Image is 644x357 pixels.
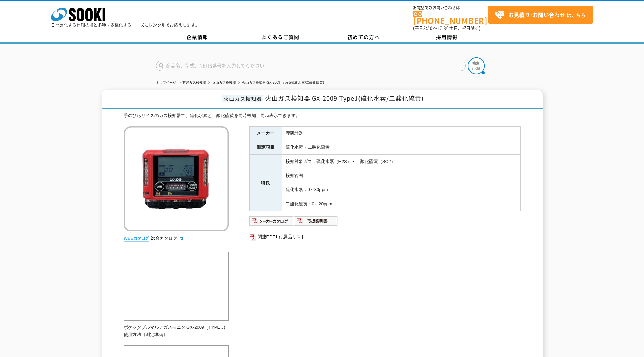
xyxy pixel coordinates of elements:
span: 火山ガス検知器 [222,95,263,102]
input: 商品名、型式、NETIS番号を入力してください [156,61,466,71]
td: 理研計器 [282,126,520,140]
th: 測定項目 [249,140,282,155]
strong: お見積り･お問い合わせ [508,11,565,19]
img: 火山ガス検知器 GX-2009 TypeJ(硫化水素/二酸化硫黄) [124,126,229,231]
div: 手のひらサイズのガス検知器で、硫化水素と二酸化硫黄を同時検知、同時表示できます。 [124,112,521,119]
img: メーカーカタログ [249,215,294,226]
a: 総合カタログ [151,236,184,241]
span: 17:30 [437,25,449,31]
a: 有害ガス検知器 [182,81,206,84]
p: 日々進化する計測技術と多種・多様化するニーズにレンタルでお応えします。 [51,23,200,27]
img: webカタログ [124,235,149,242]
a: よくあるご質問 [239,32,322,42]
a: 採用情報 [405,32,489,42]
td: 硫化水素・二酸化硫黄 [282,140,520,155]
th: 特長 [249,155,282,211]
a: 火山ガス検知器 [212,81,236,84]
img: 取扱説明書 [294,215,338,226]
a: 企業情報 [156,32,239,42]
li: 火山ガス検知器 GX-2009 TypeJ(硫化水素/二酸化硫黄) [237,79,324,87]
td: 検知対象ガス：硫化水素（H2S）・二酸化硫黄（SO2） 検知範囲 硫化水素：0～30ppm 二酸化硫黄：0～20ppm [282,155,520,211]
img: btn_search.png [468,57,485,74]
a: [PHONE_NUMBER] [413,11,488,24]
span: 8:50 [423,25,433,31]
a: メーカーカタログ [249,220,294,225]
p: ポケッタブルマルチガスモニタ GX-2009（TYPE J） 使用方法（測定準備） [124,324,229,338]
a: トップページ [156,81,176,84]
a: 関連PDF1 付属品リスト [249,232,521,241]
span: 初めての方へ [347,33,380,41]
a: お見積り･お問い合わせはこちら [488,6,593,24]
a: 初めての方へ [322,32,405,42]
th: メーカー [249,126,282,140]
span: はこちら [495,10,586,20]
a: 取扱説明書 [294,220,338,225]
span: (平日 ～ 土日、祝日除く) [413,25,480,31]
span: 火山ガス検知器 GX-2009 TypeJ(硫化水素/二酸化硫黄) [265,94,424,103]
span: お電話でのお問い合わせは [413,6,488,10]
